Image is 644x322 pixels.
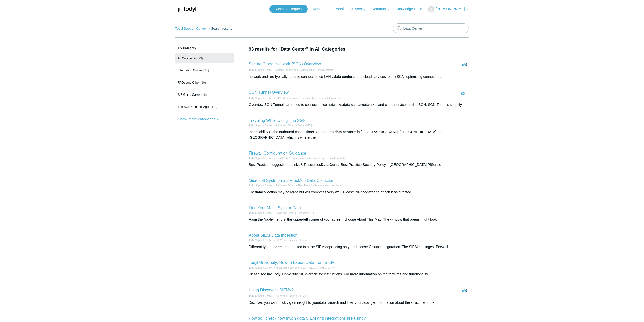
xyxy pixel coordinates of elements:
em: data [361,300,369,305]
span: [PERSON_NAME] [435,7,465,11]
li: Network Edge Firewall Conflicts [306,156,345,160]
a: Getting Started [316,69,333,71]
li: SASE & ZeroTrust - SGN Tunnels [272,96,314,100]
span: SIEM and Cases [178,93,201,97]
li: Todyl Support Center [249,96,273,100]
span: -3 [461,91,468,95]
li: General Information [314,96,340,100]
em: data [275,245,283,249]
span: Integration Guides [178,69,203,72]
a: General FAQs [298,124,314,127]
span: 1 [462,289,467,292]
a: Todyl Support Center [175,27,206,30]
div: network and are typically used to connect office LANs, , and cloud services to the SGN, optimizin... [249,74,469,79]
li: Todyl Support Center [175,27,207,30]
a: Secure Global Network (SGN) Overview [249,62,321,66]
div: Overview SGN Tunnels are used to connect office networks, networks, and cloud services to the SGN... [249,102,469,107]
a: Todyl Support Center [249,295,273,297]
li: Todyl Support Center [249,124,273,127]
em: data [366,190,374,194]
li: Todyl University Shortcuts [272,266,305,270]
span: (16) [201,93,207,97]
span: The SGN Connect Agent [178,105,211,109]
a: SASE & ZeroTrust - SGN Tunnels [276,97,314,100]
a: General Information [317,97,340,100]
li: Todyl Support Center [249,156,273,160]
a: Traveling While Using The SGN [249,118,306,123]
a: The SGN Connect Agent (12) [175,102,234,112]
a: SGN Tunnel Overview [249,90,289,94]
a: Management Portal [313,6,349,12]
li: Todyl Support Center [249,68,273,72]
a: University [350,6,370,12]
input: Search [393,23,469,33]
h1: 93 results for "Data Center" in All Categories [249,46,469,53]
a: Knowledge Base [396,6,427,12]
li: Search results [207,27,232,30]
li: Todyl Support Center [249,266,273,270]
li: Getting Started [312,68,333,72]
em: data [319,300,326,305]
h3: By Category [175,46,234,50]
span: (12) [212,105,217,109]
a: Community [371,6,394,12]
div: the reliability of the outbound connections. Our nearest is in [GEOGRAPHIC_DATA], [GEOGRAPHIC_DAT... [249,129,469,140]
div: Please see the Todyl University SIEM article for instructions. For more information on the featur... [249,272,469,277]
a: Todyl Support Center [249,157,273,160]
a: FAQs and Other (19) [175,78,234,87]
em: data center [343,103,362,107]
a: Todyl Support Center [249,124,273,127]
span: 1 [462,63,467,66]
li: SIEM and Cases [272,294,295,298]
a: How do I check how much data SIEM and integrations are using? [249,316,366,320]
li: Third Party Applications and Hardware [294,184,341,187]
a: General FAQs [298,212,314,214]
a: Todyl Support Center [249,212,273,214]
a: FAQs and Other [276,124,294,127]
a: SIEM and Cases [276,239,295,242]
button: [PERSON_NAME] [428,6,469,12]
a: SIEMv2 [298,295,307,297]
div: From the Apple menu in the upper-left corner of your screen, choose About This Mac. The window th... [249,217,469,222]
a: Todyl Support Center [249,239,273,242]
a: [GEOGRAPHIC_DATA] [308,266,335,269]
li: Todyl Support Center [249,211,273,215]
em: Data Center [321,163,341,167]
a: FAQs and Other [276,184,294,187]
a: Todyl University: How to Export Data from SIEM [249,260,335,265]
a: Todyl Support Center [249,97,273,100]
li: FAQs and Other [272,211,294,215]
a: Todyl University Shortcuts [276,266,305,269]
span: (93) [198,56,203,60]
a: Find Your Macs System Data [249,206,301,210]
li: Todyl Support Center [249,184,273,187]
li: General FAQs [294,211,314,215]
li: Todyl University [305,266,335,270]
li: FAQs and Other [272,124,294,127]
div: Different types of are ingested into the SIEM depending on your License Group configuration. The ... [249,244,469,250]
a: Getting Started and Deployment [276,69,312,71]
em: data [255,190,262,194]
span: All Categories [178,56,197,60]
a: Firewall Configuration Guidance [249,151,306,155]
a: Integration Guides (24) [175,66,234,75]
li: SIEMv2 [295,294,307,298]
a: All Categories (93) [175,53,234,63]
a: SIEM and Cases (16) [175,90,234,100]
a: SIEM and Cases [276,295,295,297]
img: Todyl Support Center Help Center home page [175,5,197,14]
div: Discover, you can quickly gain insight to your : search and filter your , get information about t... [249,300,469,305]
div: Best Practice suggestions. Links & Resources Best Practice Security Policy – [GEOGRAPHIC_DATA] Pf... [249,162,469,167]
span: (24) [203,69,209,72]
li: Getting Started and Deployment [272,68,312,72]
a: About SIEM Data Ingestion [249,233,298,237]
a: Todyl Support Center [249,184,273,187]
em: data center [335,130,354,134]
a: Network Edge Firewall Conflicts [309,157,345,160]
li: SIEMv2 [295,238,307,242]
a: Using Discover - SIEMv2 [249,288,294,292]
em: data centers [334,74,354,79]
span: (19) [201,81,206,84]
